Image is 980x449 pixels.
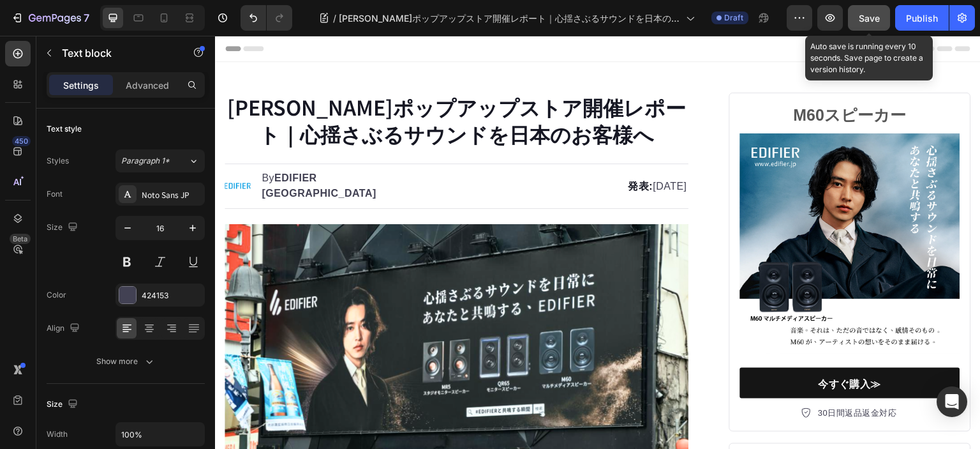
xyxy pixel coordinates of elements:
[47,320,82,337] div: Align
[63,79,99,92] p: Settings
[859,13,880,24] span: Save
[47,396,80,413] div: Size
[937,386,967,417] div: Open Intercom Messenger
[116,423,204,446] input: Auto
[333,11,336,25] span: /
[126,79,169,92] p: Advanced
[62,45,170,61] p: Text block
[895,5,949,31] button: Publish
[142,290,202,301] div: 424153
[47,350,205,373] button: Show more
[47,123,82,135] div: Text style
[525,98,745,318] img: NeoBuds Planar
[47,188,63,200] div: Font
[47,219,80,236] div: Size
[121,155,170,167] span: Paragraph 1*
[604,371,682,384] p: 30日間返品返金対応
[604,340,667,355] p: 今すぐ購入≫
[216,143,471,158] p: [DATE]
[10,234,31,244] div: Beta
[525,332,745,363] a: 今すぐ購入≫
[12,136,31,146] div: 450
[5,5,95,31] button: 7
[525,98,745,318] a: Edifier NeoBuds Planar
[142,189,202,201] div: Noto Sans JP
[215,36,980,449] iframe: To enrich screen reader interactions, please activate Accessibility in Grammarly extension settings
[47,289,66,301] div: Color
[339,11,681,25] span: [PERSON_NAME]ポップアップストア開催レポート｜心揺さぶるサウンドを日本のお客様へ
[84,10,89,26] p: 7
[241,5,292,31] div: Undo/Redo
[115,149,205,172] button: Paragraph 1*
[47,155,69,167] div: Styles
[848,5,890,31] button: Save
[96,355,156,368] div: Show more
[906,11,938,25] div: Publish
[724,12,743,24] span: Draft
[525,68,745,91] h2: M60スピーカー
[413,145,438,156] strong: 発表:
[47,429,68,440] div: Width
